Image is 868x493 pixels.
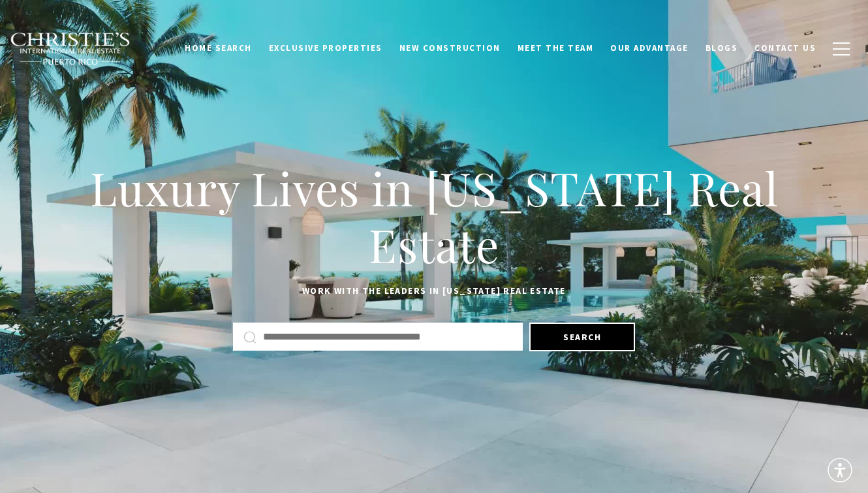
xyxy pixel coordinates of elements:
a: Meet the Team [509,36,602,61]
span: Contact Us [754,42,816,54]
a: New Construction [391,36,509,61]
span: New Construction [399,42,501,54]
a: Our Advantage [602,36,697,61]
button: Search [529,323,635,351]
h1: Luxury Lives in [US_STATE] Real Estate [33,159,835,274]
a: Home Search [176,36,260,61]
span: Exclusive Properties [269,42,382,54]
a: Exclusive Properties [260,36,391,61]
span: Our Advantage [610,42,689,54]
img: Christie's International Real Estate black text logo [10,32,131,66]
span: Blogs [705,42,738,54]
a: Blogs [697,36,747,61]
p: Work with the leaders in [US_STATE] Real Estate [33,283,835,299]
